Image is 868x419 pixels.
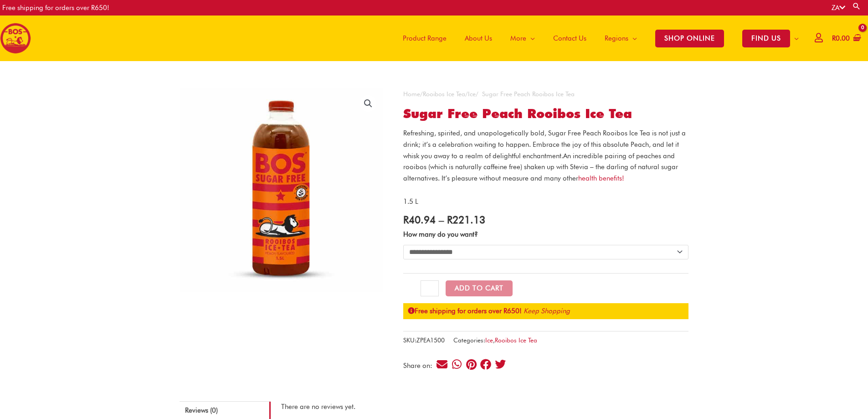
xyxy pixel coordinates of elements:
[403,88,688,100] nav: Breadcrumb
[360,95,376,112] a: View full-screen image gallery
[403,213,409,226] span: R
[832,34,850,42] bdi: 0.00
[408,307,522,315] strong: Free shipping for orders over R650!
[403,196,688,207] p: 1.5 L
[421,280,438,297] input: Product quantity
[447,213,485,226] bdi: 221.13
[468,90,476,98] a: Ice
[832,34,836,42] span: R
[742,30,790,47] span: FIND US
[403,90,420,98] a: Home
[394,16,456,61] a: Product Range
[485,336,493,344] a: Ice
[403,128,688,184] p: An incredible pairing of peaches and rooibos (which is naturally caffeine free) shaken up with St...
[495,336,537,344] a: Rooibos Ice Tea
[403,230,478,238] label: How many do you want?
[832,4,845,12] a: ZA
[281,401,678,413] p: There are no reviews yet.
[544,16,596,61] a: Contact Us
[403,106,688,122] h1: Sugar Free Peach Rooibos Ice Tea
[830,28,861,49] a: View Shopping Cart, empty
[510,25,526,52] span: More
[180,88,383,292] img: sugar free rooibos ice tea 1.5L
[453,335,537,346] span: Categories: ,
[465,358,478,370] div: Share on pinterest
[578,174,624,182] a: health benefits!
[465,25,492,52] span: About Us
[501,16,544,61] a: More
[456,16,501,61] a: About Us
[439,213,444,226] span: –
[416,336,445,344] span: ZPEA1500
[403,25,447,52] span: Product Range
[605,25,628,52] span: Regions
[436,358,448,370] div: Share on email
[524,307,570,315] a: Keep Shopping
[553,25,586,52] span: Contact Us
[403,335,445,346] span: SKU:
[403,129,686,160] span: Refreshing, spirited, and unapologetically bold, Sugar Free Peach Rooibos Ice Tea is not just a d...
[387,16,808,61] nav: Site Navigation
[655,30,724,47] span: SHOP ONLINE
[480,358,492,370] div: Share on facebook
[494,358,507,370] div: Share on twitter
[403,213,436,226] bdi: 40.94
[423,90,465,98] a: Rooibos Ice Tea
[852,2,861,10] a: Search button
[447,213,452,226] span: R
[403,362,436,369] div: Share on:
[596,16,646,61] a: Regions
[451,358,463,370] div: Share on whatsapp
[646,16,733,61] a: SHOP ONLINE
[446,280,513,296] button: Add to Cart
